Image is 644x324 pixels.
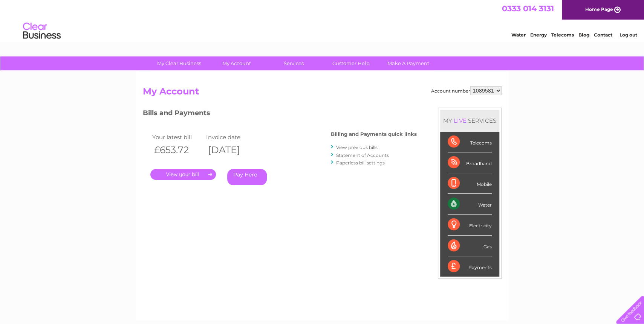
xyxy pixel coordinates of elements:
[448,236,492,256] div: Gas
[448,214,492,235] div: Electricity
[204,142,259,158] th: [DATE]
[448,132,492,152] div: Telecoms
[431,86,502,95] div: Account number
[448,152,492,173] div: Broadband
[578,32,589,38] a: Blog
[440,110,499,131] div: MY SERVICES
[150,132,205,142] td: Your latest bill
[150,169,216,180] a: .
[144,4,500,37] div: Clear Business is a trading name of Verastar Limited (registered in [GEOGRAPHIC_DATA] No. 3667643...
[377,56,439,70] a: Make A Payment
[143,108,417,121] h3: Bills and Payments
[143,86,502,100] h2: My Account
[23,20,61,43] img: logo.png
[594,32,612,38] a: Contact
[336,152,389,158] a: Statement of Accounts
[551,32,574,38] a: Telecoms
[448,256,492,277] div: Payments
[448,173,492,194] div: Mobile
[331,131,417,137] h4: Billing and Payments quick links
[511,32,526,38] a: Water
[150,142,205,158] th: £653.72
[336,160,385,166] a: Paperless bill settings
[205,56,268,70] a: My Account
[530,32,547,38] a: Energy
[320,56,382,70] a: Customer Help
[227,169,267,185] a: Pay Here
[502,4,554,13] a: 0333 014 3131
[452,117,468,124] div: LIVE
[263,56,325,70] a: Services
[204,132,259,142] td: Invoice date
[619,32,637,38] a: Log out
[448,194,492,214] div: Water
[336,145,378,150] a: View previous bills
[148,56,210,70] a: My Clear Business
